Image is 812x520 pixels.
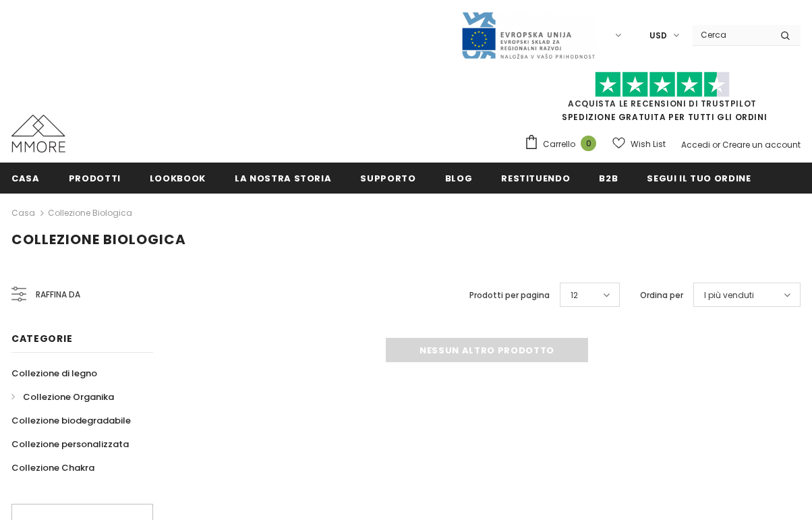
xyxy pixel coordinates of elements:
span: Collezione di legno [11,367,97,380]
a: Carrello 0 [524,134,603,154]
a: Collezione Organika [11,385,114,409]
span: Casa [11,172,40,185]
span: 0 [581,136,596,151]
a: Acquista le recensioni di TrustPilot [568,98,757,109]
span: Categorie [11,332,72,345]
span: SPEDIZIONE GRATUITA PER TUTTI GLI ORDINI [524,78,801,123]
img: Fidati di Pilot Stars [595,71,730,98]
a: Blog [445,163,473,193]
span: 12 [571,289,578,302]
a: supporto [360,163,415,193]
span: La nostra storia [235,172,331,185]
a: Casa [11,205,35,221]
a: Collezione personalizzata [11,432,129,456]
span: or [712,139,720,150]
a: Prodotti [69,163,121,193]
span: Lookbook [150,172,206,185]
a: Collezione biodegradabile [11,409,131,432]
a: Wish List [612,132,666,156]
a: Collezione biologica [48,207,132,219]
span: supporto [360,172,415,185]
span: USD [649,29,667,42]
a: Lookbook [150,163,206,193]
a: Restituendo [501,163,570,193]
a: Accedi [681,139,710,150]
a: Casa [11,163,40,193]
span: Segui il tuo ordine [647,172,751,185]
a: B2B [599,163,618,193]
span: Collezione personalizzata [11,438,129,451]
span: Prodotti [69,172,121,185]
input: Search Site [693,25,770,45]
label: Prodotti per pagina [469,289,550,302]
img: Casi MMORE [11,115,65,152]
span: I più venduti [704,289,754,302]
label: Ordina per [640,289,683,302]
span: Wish List [631,138,666,151]
span: Collezione Chakra [11,461,94,474]
span: B2B [599,172,618,185]
span: Raffina da [36,287,80,302]
span: Collezione biodegradabile [11,414,131,427]
span: Collezione Organika [23,391,114,403]
a: La nostra storia [235,163,331,193]
span: Carrello [543,138,575,151]
span: Blog [445,172,473,185]
a: Collezione Chakra [11,456,94,480]
a: Creare un account [722,139,801,150]
a: Collezione di legno [11,362,97,385]
a: Javni Razpis [461,29,596,40]
img: Javni Razpis [461,11,596,60]
a: Segui il tuo ordine [647,163,751,193]
span: Restituendo [501,172,570,185]
span: Collezione biologica [11,230,186,249]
